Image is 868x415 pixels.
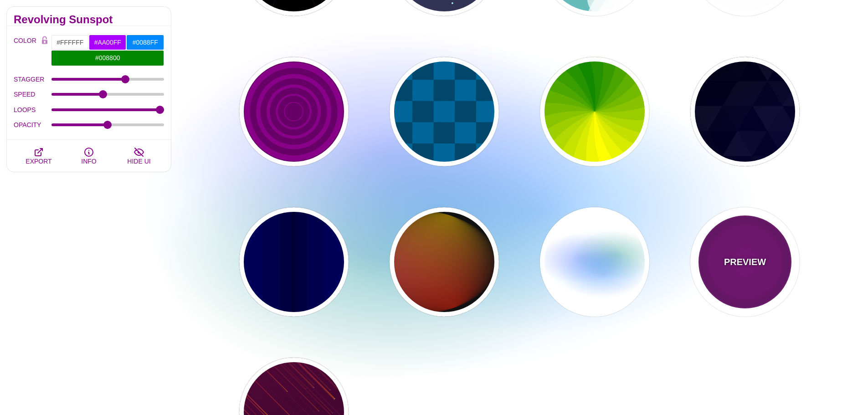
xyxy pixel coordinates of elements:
[26,158,51,165] span: EXPORT
[540,57,649,166] button: a pinwheel background that spins
[14,140,64,172] button: EXPORT
[239,207,349,317] button: blue curtain animation effect
[239,57,349,166] button: animated sequence of ripples
[724,255,766,269] p: PREVIEW
[38,35,51,47] button: Color Lock
[390,57,499,166] button: blue chessboard pattern with seamless transforming loop
[127,158,150,165] span: HIDE UI
[540,207,649,317] button: a subtle prismatic blur that spins
[64,140,114,172] button: INFO
[14,73,51,85] label: STAGGER
[390,207,499,317] button: an oval that spins with an everchanging gradient
[690,57,800,166] button: triangle pattern then glows dark magical colors
[81,158,96,165] span: INFO
[14,88,51,100] label: SPEED
[114,140,164,172] button: HIDE UI
[14,35,38,66] label: COLOR
[14,119,51,131] label: OPACITY
[690,207,800,317] button: PREVIEWpurple embedded circles that ripple out
[14,16,164,23] h2: Revolving Sunspot
[14,104,51,116] label: LOOPS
